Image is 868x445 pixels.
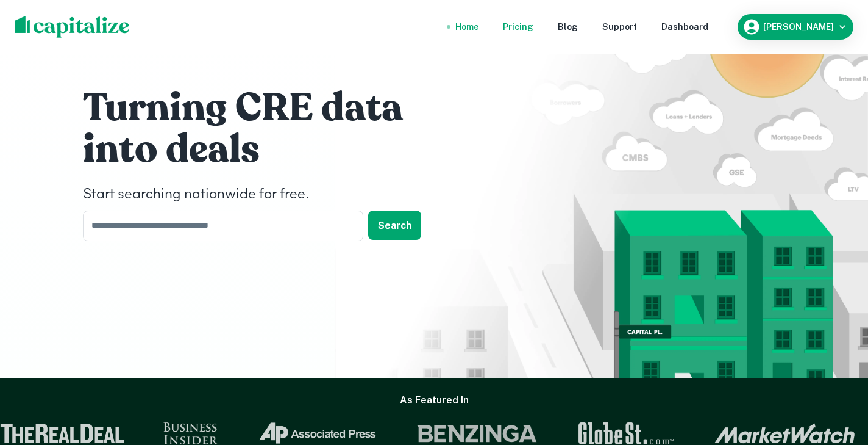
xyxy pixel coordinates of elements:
[83,184,449,206] h4: Start searching nationwide for free.
[558,20,578,34] a: Blog
[528,422,627,444] img: GlobeSt
[208,422,329,444] img: Associated Press
[661,20,708,34] a: Dashboard
[763,23,834,31] h6: [PERSON_NAME]
[738,14,853,40] button: [PERSON_NAME]
[83,125,449,174] h1: into deals
[400,393,469,408] h6: As Featured In
[368,422,489,444] img: Benzinga
[602,20,637,34] a: Support
[666,423,806,444] img: Market Watch
[115,422,169,444] img: Business Insider
[455,20,478,34] a: Home
[503,20,533,34] a: Pricing
[15,16,130,38] img: capitalize-logo.png
[807,347,868,406] iframe: Chat Widget
[83,84,449,132] h1: Turning CRE data
[368,211,421,240] button: Search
